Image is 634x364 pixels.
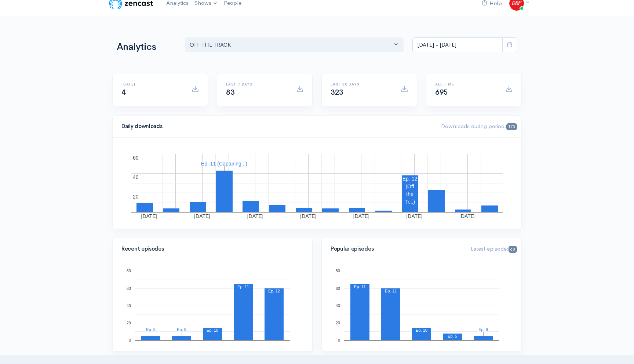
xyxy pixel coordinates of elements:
[478,327,488,332] text: Ep. 9
[506,123,517,130] span: 175
[121,88,126,97] span: 4
[207,328,218,332] text: Ep. 10
[435,82,496,86] h6: All time
[353,213,369,219] text: [DATE]
[471,245,517,252] span: Latest episode:
[117,42,176,52] h1: Analytics
[201,161,247,167] text: Ep. 11 (Capturing...)
[331,246,462,252] h4: Popular episodes
[268,289,280,293] text: Ep. 12
[129,338,131,342] text: 0
[338,338,340,342] text: 0
[133,174,139,180] text: 40
[121,246,299,252] h4: Recent episodes
[121,123,432,130] h4: Daily downloads
[121,82,183,86] h6: [DATE]
[133,194,139,200] text: 20
[336,321,340,325] text: 20
[509,246,517,253] span: 60
[459,213,475,219] text: [DATE]
[141,213,157,219] text: [DATE]
[448,334,457,338] text: Ep. 5
[416,328,427,332] text: Ep. 10
[435,88,448,97] span: 695
[336,286,340,290] text: 60
[331,269,513,342] svg: A chart.
[336,269,340,273] text: 80
[194,213,210,219] text: [DATE]
[146,327,156,332] text: Ep. 8
[247,213,263,219] text: [DATE]
[441,123,517,130] span: Downloads during period:
[127,286,131,290] text: 60
[226,88,234,97] span: 83
[237,284,249,289] text: Ep. 11
[226,82,287,86] h6: Last 7 days
[121,146,513,220] svg: A chart.
[331,88,343,97] span: 323
[412,37,503,52] input: analytics date range selector
[354,284,366,289] text: Ep. 11
[300,213,316,219] text: [DATE]
[121,269,303,342] svg: A chart.
[127,321,131,325] text: 20
[336,303,340,308] text: 40
[385,289,397,293] text: Ep. 12
[190,41,392,49] div: OFF THE TRACK
[185,37,404,52] button: OFF THE TRACK
[331,82,392,86] h6: Last 30 days
[406,213,422,219] text: [DATE]
[127,269,131,273] text: 80
[127,303,131,308] text: 40
[402,176,418,182] text: Ep. 12
[177,327,186,332] text: Ep. 9
[405,199,415,205] text: Tr...)
[133,155,139,161] text: 60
